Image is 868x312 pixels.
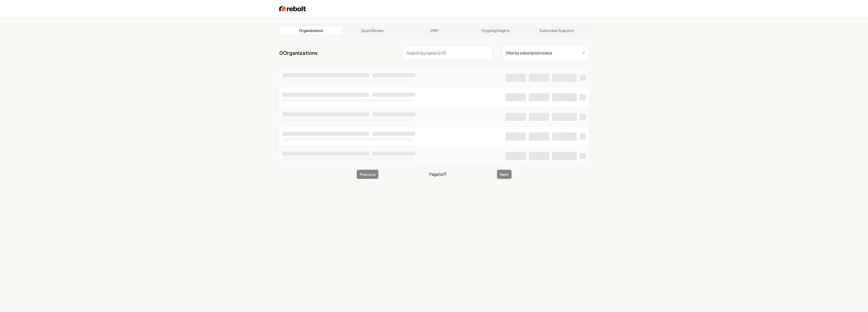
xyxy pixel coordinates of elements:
a: SMM [403,26,465,35]
a: 0Organizations [279,49,318,56]
input: Search by name or ID [403,46,493,60]
span: Page 1 of 1 [429,171,446,177]
a: Spam Review [342,26,403,35]
a: Ongoing Insights [465,26,526,35]
img: Rebolt Logo [279,5,306,12]
a: Subscriber Snapshot [526,26,588,35]
a: Organizations [280,26,342,35]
